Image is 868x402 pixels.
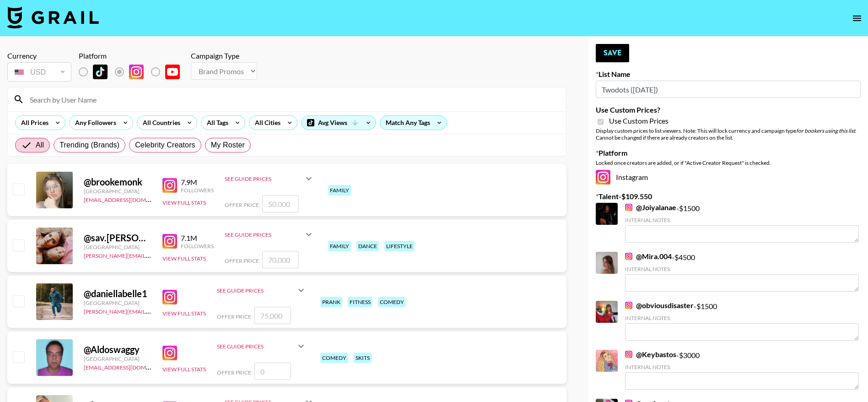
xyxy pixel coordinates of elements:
[625,252,859,292] div: - $ 4500
[135,140,195,151] span: Celebrity Creators
[596,70,861,79] label: List Name
[302,116,376,130] div: Avg Views
[596,105,861,114] label: Use Custom Prices?
[79,51,187,60] div: Platform
[84,344,151,355] div: @ Aldoswaggy
[320,297,342,307] div: prank
[596,192,861,201] label: Talent - $ 109.550
[625,266,859,272] div: Internal Notes:
[356,241,379,251] div: dance
[84,362,176,371] a: [EMAIL_ADDRESS][DOMAIN_NAME]
[59,140,119,151] span: Trending (Brands)
[181,243,214,250] div: Followers
[625,302,632,309] img: Instagram
[625,351,632,358] img: Instagram
[596,170,861,185] div: Instagram
[225,168,314,190] div: See Guide Prices
[596,159,861,166] div: Locked once creators are added, or if "Active Creator Request" is checked.
[201,116,230,130] div: All Tags
[262,195,299,212] input: 50.000
[70,116,118,130] div: Any Followers
[625,364,859,370] div: Internal Notes:
[225,223,314,245] div: See Guide Prices
[7,60,71,83] div: Currency is locked to USD
[7,51,71,60] div: Currency
[217,313,253,320] span: Offer Price:
[254,307,291,324] input: 75.000
[162,255,206,262] button: View Full Stats
[348,297,372,307] div: fitness
[191,51,257,60] div: Campaign Type
[16,116,50,130] div: All Prices
[217,343,296,350] div: See Guide Prices
[225,257,260,264] span: Offer Price:
[137,116,182,130] div: All Countries
[162,310,206,317] button: View Full Stats
[162,234,177,249] img: Instagram
[162,366,206,373] button: View Full Stats
[380,116,447,130] div: Match Any Tags
[181,187,214,194] div: Followers
[162,199,206,206] button: View Full Stats
[217,335,307,357] div: See Guide Prices
[625,301,859,341] div: - $ 1500
[181,234,214,243] div: 7.1M
[7,6,99,28] img: Grail Talent
[625,203,676,212] a: @Joiyalanae
[217,279,307,301] div: See Guide Prices
[211,140,245,151] span: My Roster
[225,201,260,208] span: Offer Price:
[225,231,303,238] div: See Guide Prices
[9,64,70,80] div: USD
[328,241,351,251] div: family
[217,369,253,376] span: Offer Price:
[384,241,415,251] div: lifestyle
[625,301,694,310] a: @obviousdisaster
[609,116,669,125] span: Use Custom Prices
[596,44,629,62] button: Save
[225,175,303,182] div: See Guide Prices
[84,195,176,203] a: [EMAIL_ADDRESS][DOMAIN_NAME]
[84,355,151,362] div: [GEOGRAPHIC_DATA]
[162,346,177,360] img: Instagram
[217,287,296,294] div: See Guide Prices
[254,363,291,380] input: 0
[378,297,406,307] div: comedy
[93,65,108,79] img: TikTok
[84,244,151,250] div: [GEOGRAPHIC_DATA]
[84,188,151,195] div: [GEOGRAPHIC_DATA]
[848,9,866,27] button: open drawer
[79,62,187,81] div: List locked to Instagram.
[354,353,372,363] div: skits
[84,288,151,299] div: @ daniellabelle1
[24,92,561,107] input: Search by User Name
[165,65,180,79] img: YouTube
[328,185,351,196] div: family
[625,350,859,390] div: - $ 3000
[84,176,151,188] div: @ brookemonk
[625,203,859,243] div: - $ 1500
[596,127,861,141] div: Display custom prices to list viewers. Note: This will lock currency and campaign type . Cannot b...
[625,350,676,359] a: @Keybastos
[84,232,151,244] div: @ sav.[PERSON_NAME]
[249,116,282,130] div: All Cities
[84,306,219,315] a: [PERSON_NAME][EMAIL_ADDRESS][DOMAIN_NAME]
[596,148,861,158] label: Platform
[162,290,177,304] img: Instagram
[181,178,214,187] div: 7.9M
[625,217,859,223] div: Internal Notes:
[596,170,610,185] img: Instagram
[625,253,632,260] img: Instagram
[129,65,144,79] img: Instagram
[84,250,219,259] a: [PERSON_NAME][EMAIL_ADDRESS][DOMAIN_NAME]
[262,251,299,268] input: 70.000
[625,252,672,261] a: @Mira.004
[625,315,859,321] div: Internal Notes:
[162,178,177,193] img: Instagram
[320,353,348,363] div: comedy
[625,204,632,211] img: Instagram
[36,140,44,151] span: All
[796,127,855,134] em: for bookers using this list
[84,299,151,306] div: [GEOGRAPHIC_DATA]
